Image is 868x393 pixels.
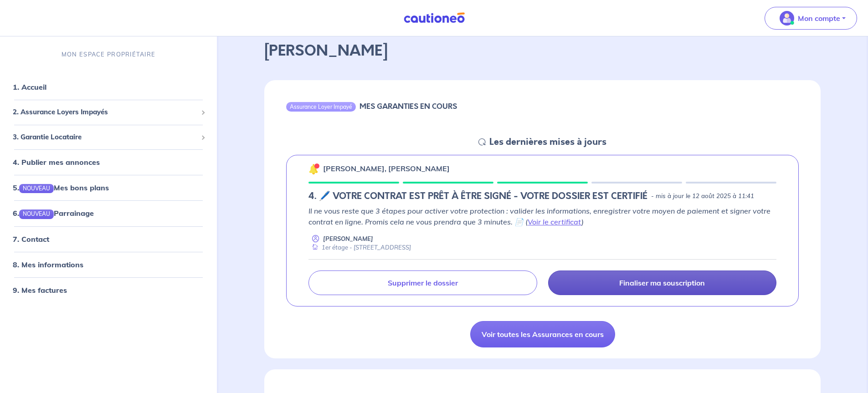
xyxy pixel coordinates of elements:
[780,11,794,26] img: illu_account_valid_menu.svg
[4,281,213,299] div: 9. Mes factures
[619,278,705,287] p: Finaliser ma souscription
[13,183,109,192] a: 5.NOUVEAUMes bons plans
[798,13,840,24] p: Mon compte
[308,191,647,202] h5: 4. 🖊️ VOTRE CONTRAT EST PRÊT À ÊTRE SIGNÉ - VOTRE DOSSIER EST CERTIFIÉ
[13,82,46,92] a: 1. Accueil
[4,204,213,223] div: 6.NOUVEAUParrainage
[489,137,606,148] h5: Les dernières mises à jours
[13,209,94,218] a: 6.NOUVEAUParrainage
[264,40,821,62] p: [PERSON_NAME]
[388,278,458,287] p: Supprimer le dossier
[4,78,213,96] div: 1. Accueil
[4,230,213,248] div: 7. Contact
[308,243,411,252] div: 1er étage - [STREET_ADDRESS]
[651,192,754,201] p: - mis à jour le 12 août 2025 à 11:41
[360,102,457,111] h6: MES GARANTIES EN COURS
[400,12,468,24] img: Cautioneo
[13,107,197,117] span: 2. Assurance Loyers Impayés
[308,205,776,227] p: Il ne vous reste que 3 étapes pour activer votre protection : valider les informations, enregistr...
[62,50,155,59] p: MON ESPACE PROPRIÉTAIRE
[765,7,857,30] button: illu_account_valid_menu.svgMon compte
[13,235,49,244] a: 7. Contact
[4,179,213,197] div: 5.NOUVEAUMes bons plans
[4,153,213,171] div: 4. Publier mes annonces
[308,191,776,202] div: state: CONTRACT-INFO-IN-PROGRESS, Context: NEW,CHOOSE-CERTIFICATE,RELATIONSHIP,LESSOR-DOCUMENTS
[308,163,319,174] img: 🔔
[4,255,213,274] div: 8. Mes informations
[13,260,83,269] a: 8. Mes informations
[13,286,67,295] a: 9. Mes factures
[548,271,776,295] a: Finaliser ma souscription
[308,271,537,295] a: Supprimer le dossier
[286,102,356,111] div: Assurance Loyer Impayé
[13,158,100,167] a: 4. Publier mes annonces
[4,103,213,121] div: 2. Assurance Loyers Impayés
[323,235,373,243] p: [PERSON_NAME]
[13,132,197,143] span: 3. Garantie Locataire
[323,163,450,174] p: [PERSON_NAME], [PERSON_NAME]
[528,217,581,226] a: Voir le certificat
[470,321,615,347] a: Voir toutes les Assurances en cours
[4,128,213,146] div: 3. Garantie Locataire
